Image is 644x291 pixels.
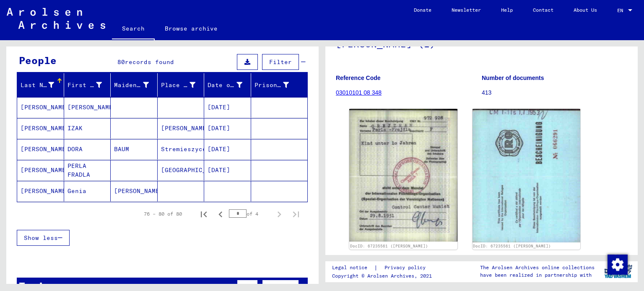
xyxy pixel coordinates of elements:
[271,206,288,222] button: Next page
[254,78,300,92] div: Prisoner #
[204,97,251,118] mat-cell: [DATE]
[602,261,634,282] img: yv_logo.png
[155,18,228,39] a: Browse archive
[17,139,64,160] mat-cell: [PERSON_NAME]
[262,54,299,70] button: Filter
[607,254,627,274] div: Change consent
[144,210,182,218] div: 76 – 80 of 80
[269,58,292,66] span: Filter
[608,255,628,275] img: Change consent
[332,263,374,272] a: Legal notice
[617,8,626,13] span: EN
[473,109,581,242] img: 002.jpg
[24,234,58,242] span: Show less
[378,263,436,272] a: Privacy policy
[17,181,64,201] mat-cell: [PERSON_NAME]
[350,244,428,248] a: DocID: 67235561 ([PERSON_NAME])
[64,160,111,180] mat-cell: PERLA FRADLA
[195,206,212,222] button: First page
[64,139,111,160] mat-cell: DORA
[19,53,57,68] div: People
[204,160,251,180] mat-cell: [DATE]
[204,73,251,97] mat-header-cell: Date of Birth
[125,58,174,66] span: records found
[480,271,595,279] p: have been realized in partnership with
[64,118,111,139] mat-cell: IZAK
[212,206,229,222] button: Previous page
[68,81,102,90] div: First Name
[7,8,105,29] img: Arolsen_neg.svg
[17,97,64,118] mat-cell: [PERSON_NAME]
[64,73,111,97] mat-header-cell: First Name
[161,81,196,90] div: Place of Birth
[332,272,436,280] p: Copyright © Arolsen Archives, 2021
[17,118,64,139] mat-cell: [PERSON_NAME]
[114,78,159,92] div: Maiden Name
[158,118,205,139] mat-cell: [PERSON_NAME]
[111,139,158,160] mat-cell: BAUM
[158,139,205,160] mat-cell: Stremieszyce
[336,89,382,96] a: 03010101 08 348
[251,73,308,97] mat-header-cell: Prisoner #
[336,75,381,81] b: Reference Code
[17,230,70,246] button: Show less
[17,73,64,97] mat-header-cell: Last Name
[64,181,111,201] mat-cell: Genia
[482,75,544,81] b: Number of documents
[349,109,457,241] img: 001.jpg
[17,160,64,180] mat-cell: [PERSON_NAME]
[208,78,253,92] div: Date of Birth
[117,58,125,66] span: 80
[21,78,65,92] div: Last Name
[21,81,54,90] div: Last Name
[204,139,251,160] mat-cell: [DATE]
[64,97,111,118] mat-cell: [PERSON_NAME]
[112,18,155,40] a: Search
[254,81,289,90] div: Prisoner #
[111,181,158,201] mat-cell: [PERSON_NAME]
[208,81,242,90] div: Date of Birth
[158,160,205,180] mat-cell: [GEOGRAPHIC_DATA]
[114,81,149,90] div: Maiden Name
[480,264,595,271] p: The Arolsen Archives online collections
[332,263,436,272] div: |
[68,78,113,92] div: First Name
[161,78,206,92] div: Place of Birth
[111,73,158,97] mat-header-cell: Maiden Name
[473,244,551,248] a: DocID: 67235561 ([PERSON_NAME])
[482,88,627,97] p: 413
[288,206,304,222] button: Last page
[158,73,205,97] mat-header-cell: Place of Birth
[229,210,271,218] div: of 4
[204,118,251,139] mat-cell: [DATE]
